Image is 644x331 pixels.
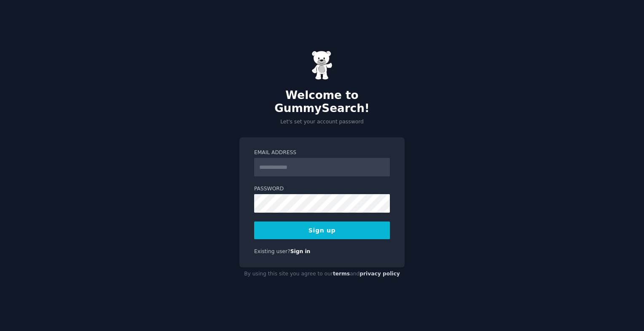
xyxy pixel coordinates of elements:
a: terms [333,271,350,277]
div: By using this site you agree to our and [239,267,405,281]
p: Let's set your account password [239,118,405,126]
label: Email Address [254,149,390,157]
img: Gummy Bear [311,51,333,80]
label: Password [254,185,390,193]
button: Sign up [254,222,390,239]
a: privacy policy [360,271,400,277]
h2: Welcome to GummySearch! [239,89,405,115]
span: Existing user? [254,248,290,254]
a: Sign in [290,248,311,254]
